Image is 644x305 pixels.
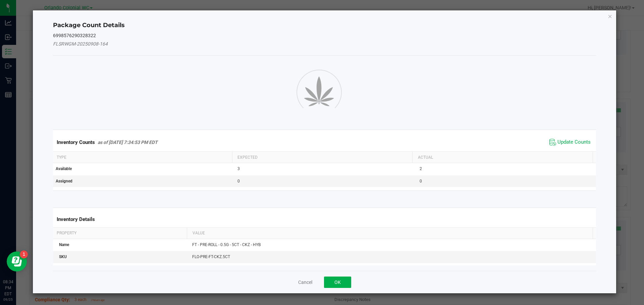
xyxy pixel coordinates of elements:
span: Inventory Counts [57,139,95,145]
span: SKU [59,254,67,259]
span: Type [57,155,66,160]
span: 0 [420,179,422,183]
span: as of [DATE] 7:34:53 PM EDT [98,140,158,145]
button: Close [608,12,612,20]
h5: 6998576290328322 [53,33,596,38]
h5: FLSRWGM-20250908-164 [53,42,596,47]
iframe: Resource center unread badge [20,250,28,258]
span: Actual [418,155,433,160]
span: Expected [237,155,258,160]
iframe: Resource center [7,251,27,272]
span: Value [193,231,205,235]
span: FT - PRE-ROLL - 0.5G - 5CT - CKZ - HYB [192,242,261,247]
button: Cancel [298,279,312,286]
h4: Package Count Details [53,21,596,30]
span: 0 [237,179,240,183]
span: Property [57,231,76,235]
span: Assigned [56,179,72,183]
span: Name [59,242,69,247]
span: Inventory Details [57,216,95,222]
span: 2 [420,166,422,171]
button: OK [324,277,351,288]
span: FLO-PRE-FT-CKZ.5CT [192,254,230,259]
span: Update Counts [557,139,591,146]
span: Available [56,166,72,171]
span: 3 [237,166,240,171]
